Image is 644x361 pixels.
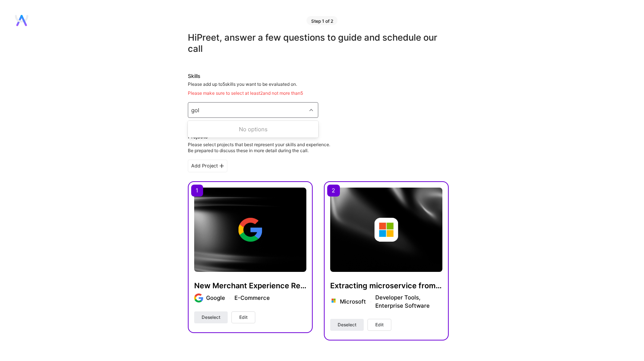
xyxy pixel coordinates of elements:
div: Add Project [188,160,227,172]
img: Company logo [330,297,337,304]
div: Please select projects that best represent your skills and experience. Be prepared to discuss the... [188,142,330,154]
span: Edit [239,314,247,321]
h4: Extracting microservice from a monolith [330,281,442,291]
span: Deselect [202,314,220,321]
i: icon PlusBlackFlat [220,164,224,168]
img: cover [330,188,442,272]
button: Edit [367,319,391,331]
div: Google E-Commerce [206,294,270,302]
div: Please add up to 5 skills you want to be evaluated on. [188,81,449,96]
div: Please make sure to select at least 2 and not more than 5 [188,90,449,96]
div: No options [188,122,318,136]
div: Microsoft Developer Tools, Enterprise Software [340,293,442,310]
button: Deselect [330,319,364,331]
img: divider [370,302,372,302]
div: Hi Preet , answer a few questions to guide and schedule our call [188,32,449,54]
span: Deselect [338,321,356,328]
i: icon Chevron [309,108,313,112]
img: cover [194,188,306,272]
span: Edit [375,321,383,328]
button: Deselect [194,311,228,323]
div: Skills [188,72,449,80]
div: Step 1 of 2 [307,16,338,25]
img: Company logo [239,218,262,242]
img: Company logo [375,218,398,242]
button: Edit [231,311,255,323]
h4: New Merchant Experience Redirect [194,281,306,291]
img: divider [229,298,231,298]
img: Company logo [194,293,203,303]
